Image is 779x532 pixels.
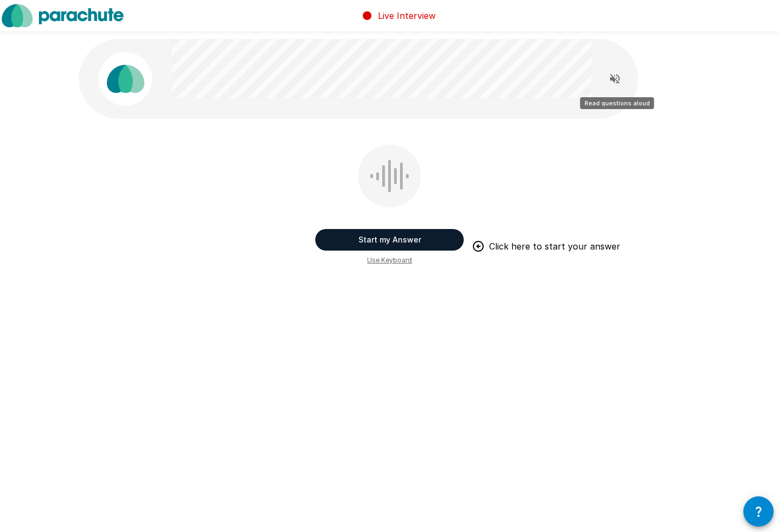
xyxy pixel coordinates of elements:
button: Start my Answer [315,229,464,251]
div: Read questions aloud [580,97,654,109]
img: parachute_avatar.png [98,52,152,106]
span: Use Keyboard [367,255,412,266]
p: Live Interview [378,9,436,22]
button: Read questions aloud [604,68,626,90]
